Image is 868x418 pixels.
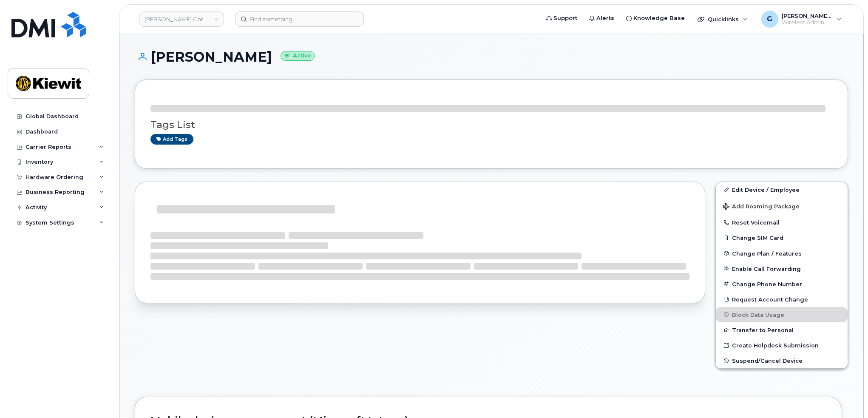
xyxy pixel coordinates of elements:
button: Transfer to Personal [716,322,848,338]
a: Add tags [150,134,193,145]
h3: Tags List [150,119,832,130]
small: Active [281,51,315,61]
button: Reset Voicemail [716,215,848,230]
button: Request Account Change [716,292,848,307]
button: Suspend/Cancel Device [716,353,848,368]
h1: [PERSON_NAME] [135,49,848,64]
button: Change SIM Card [716,230,848,245]
span: Add Roaming Package [723,203,800,211]
span: Enable Call Forwarding [732,265,801,272]
button: Change Plan / Features [716,246,848,261]
button: Enable Call Forwarding [716,261,848,276]
button: Change Phone Number [716,276,848,292]
button: Add Roaming Package [716,197,848,215]
span: Change Plan / Features [732,250,802,256]
a: Create Helpdesk Submission [716,338,848,353]
a: Edit Device / Employee [716,182,848,197]
button: Block Data Usage [716,307,848,322]
span: Suspend/Cancel Device [732,358,803,364]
